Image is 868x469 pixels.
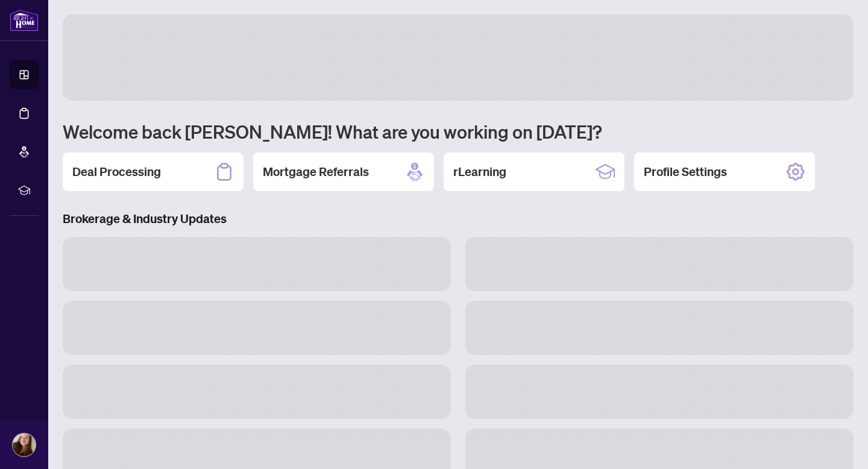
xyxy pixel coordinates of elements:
[263,163,369,180] h2: Mortgage Referrals
[10,9,39,31] img: logo
[644,163,727,180] h2: Profile Settings
[63,120,854,143] h1: Welcome back [PERSON_NAME]! What are you working on [DATE]?
[13,433,36,456] img: Profile Icon
[453,163,506,180] h2: rLearning
[63,210,854,227] h3: Brokerage & Industry Updates
[72,163,161,180] h2: Deal Processing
